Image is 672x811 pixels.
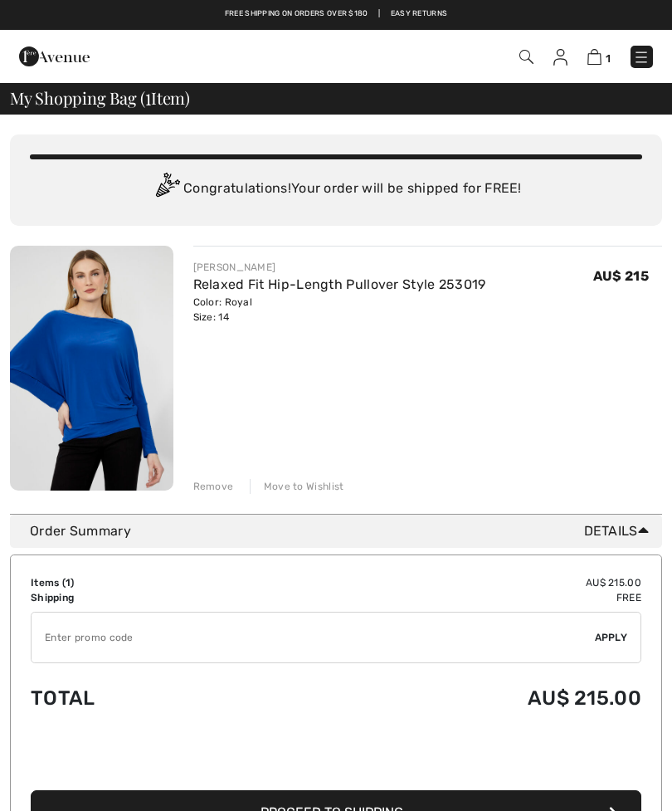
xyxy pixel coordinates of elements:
[31,590,251,605] td: Shipping
[32,613,595,662] input: Promo code
[633,49,650,66] img: Menu
[584,521,655,541] span: Details
[587,46,611,66] a: 1
[553,49,567,66] img: My Info
[30,521,655,541] div: Order Summary
[66,577,71,589] span: 1
[19,40,90,73] img: 1ère Avenue
[587,49,601,65] img: Shopping Bag
[31,739,641,784] iframe: PayPal
[10,246,173,491] img: Relaxed Fit Hip-Length Pullover Style 253019
[225,8,368,20] a: Free shipping on orders over $180
[193,295,486,325] div: Color: Royal Size: 14
[250,479,344,494] div: Move to Wishlist
[519,50,533,64] img: Search
[378,8,380,20] span: |
[30,173,642,206] div: Congratulations! Your order will be shipped for FREE!
[391,8,448,20] a: Easy Returns
[150,173,183,206] img: Congratulation2.svg
[251,575,641,590] td: AU$ 215.00
[251,670,641,726] td: AU$ 215.00
[193,276,486,292] a: Relaxed Fit Hip-Length Pullover Style 253019
[31,670,251,726] td: Total
[251,590,641,605] td: Free
[606,52,611,65] span: 1
[593,268,649,284] span: AU$ 215
[10,90,190,106] span: My Shopping Bag ( Item)
[145,85,151,107] span: 1
[595,630,628,645] span: Apply
[193,260,486,275] div: [PERSON_NAME]
[31,575,251,590] td: Items ( )
[19,47,90,63] a: 1ère Avenue
[193,479,234,494] div: Remove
